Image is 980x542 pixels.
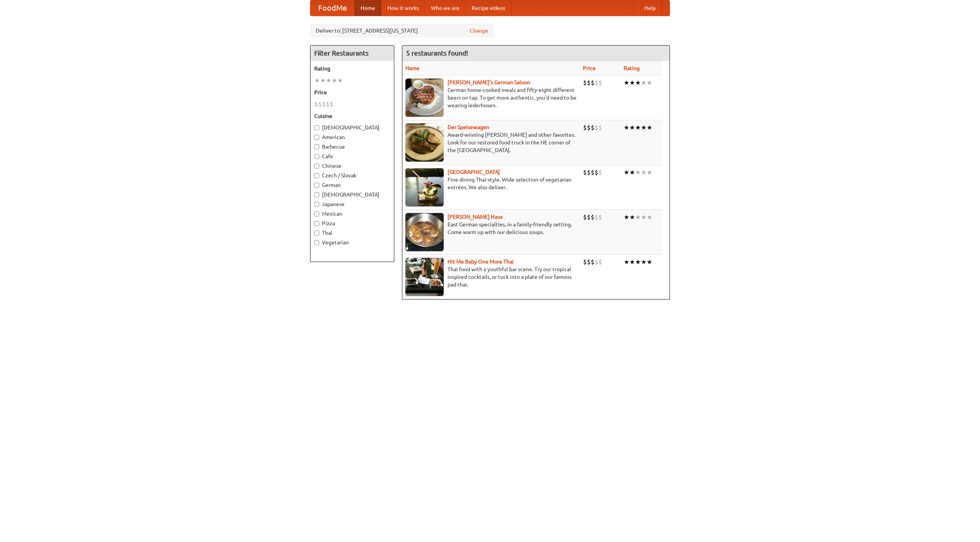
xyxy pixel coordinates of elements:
li: ★ [629,123,635,132]
input: Cafe [314,154,319,159]
label: Chinese [314,162,390,170]
li: ★ [629,168,635,177]
a: [PERSON_NAME]'s German Saloon [448,79,530,85]
li: $ [583,123,587,132]
a: FoodMe [310,0,354,16]
label: Barbecue [314,143,390,151]
ng-pluralize: 5 restaurants found! [406,49,468,57]
li: $ [595,123,598,132]
li: ★ [629,79,635,87]
li: $ [598,258,602,266]
li: $ [322,100,326,108]
h5: Cuisine [314,112,390,120]
li: $ [583,213,587,221]
li: $ [591,213,595,221]
label: [DEMOGRAPHIC_DATA] [314,124,390,131]
li: ★ [641,258,647,266]
li: ★ [624,123,629,132]
a: [GEOGRAPHIC_DATA] [448,169,500,175]
label: Vegetarian [314,239,390,246]
input: Czech / Slovak [314,173,319,178]
li: $ [591,258,595,266]
img: speisewagen.jpg [405,123,444,162]
li: $ [587,213,591,221]
li: $ [591,168,595,177]
input: Mexican [314,211,319,216]
a: Der Speisewagen [448,124,489,130]
li: ★ [314,76,320,85]
input: Vegetarian [314,240,319,245]
li: $ [595,168,598,177]
a: Hit Me Baby One More Thai [448,259,514,265]
input: Barbecue [314,144,319,149]
li: ★ [332,76,337,85]
li: $ [587,79,591,87]
li: $ [595,79,598,87]
li: ★ [320,76,326,85]
label: Japanese [314,200,390,208]
input: American [314,135,319,140]
a: Help [638,0,662,16]
li: ★ [624,213,629,221]
li: $ [598,168,602,177]
label: Cafe [314,152,390,160]
label: Thai [314,229,390,237]
li: $ [595,213,598,221]
input: [DEMOGRAPHIC_DATA] [314,125,319,130]
li: ★ [641,79,647,87]
a: How it works [381,0,425,16]
label: German [314,181,390,189]
li: $ [587,123,591,132]
a: Home [354,0,381,16]
li: ★ [647,79,652,87]
b: [PERSON_NAME] Haus [448,214,503,220]
li: $ [583,258,587,266]
a: Change [470,27,488,34]
li: ★ [641,213,647,221]
input: Chinese [314,164,319,169]
img: satay.jpg [405,168,444,206]
li: ★ [624,79,629,87]
label: Czech / Slovak [314,172,390,179]
li: $ [583,168,587,177]
input: German [314,183,319,188]
h5: Rating [314,65,390,72]
li: ★ [635,79,641,87]
li: $ [314,100,318,108]
li: $ [598,123,602,132]
p: East German specialties, in a family-friendly setting. Come warm up with our delicious soups. [405,221,577,236]
li: $ [598,213,602,221]
li: $ [318,100,322,108]
input: Thai [314,231,319,236]
img: babythai.jpg [405,258,444,296]
a: Rating [624,65,640,71]
input: Japanese [314,202,319,207]
li: ★ [647,123,652,132]
h4: Filter Restaurants [310,46,394,61]
input: Pizza [314,221,319,226]
li: $ [326,100,330,108]
label: Mexican [314,210,390,218]
li: ★ [635,123,641,132]
li: $ [587,168,591,177]
li: ★ [337,76,343,85]
li: ★ [624,168,629,177]
img: esthers.jpg [405,79,444,117]
li: ★ [635,258,641,266]
p: German home-cooked meals and fifty-eight different beers on tap. To get more authentic, you'd nee... [405,86,577,109]
li: $ [595,258,598,266]
li: ★ [641,123,647,132]
img: kohlhaus.jpg [405,213,444,251]
p: Award-winning [PERSON_NAME] and other favorites. Look for our restored food truck in the NE corne... [405,131,577,154]
p: Fine dining Thai-style. Wide selection of vegetarian entrées. We also deliver. [405,176,577,191]
a: Recipe videos [465,0,511,16]
li: $ [583,79,587,87]
li: ★ [635,168,641,177]
input: [DEMOGRAPHIC_DATA] [314,192,319,197]
li: $ [330,100,333,108]
li: ★ [647,168,652,177]
li: ★ [647,258,652,266]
